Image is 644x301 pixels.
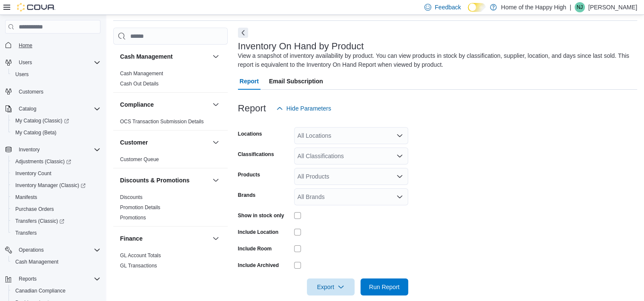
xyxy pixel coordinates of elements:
div: Finance [113,250,228,274]
div: Customer [113,154,228,168]
label: Include Room [238,245,272,252]
span: Users [15,57,100,68]
button: Discounts & Promotions [120,176,209,185]
a: Transfers (Classic) [12,216,68,226]
a: Manifests [12,192,40,202]
a: Cash Management [120,71,163,77]
button: Run Report [361,278,408,295]
button: Customer [211,137,221,148]
button: Catalog [2,103,104,115]
span: Home [19,42,32,49]
a: Purchase Orders [12,204,57,214]
span: Users [19,59,32,66]
span: My Catalog (Beta) [15,129,57,136]
h3: Finance [120,234,143,243]
span: Purchase Orders [12,204,100,214]
img: Cova [17,3,55,11]
a: My Catalog (Classic) [9,115,104,127]
button: Cash Management [120,52,209,61]
span: Inventory Count [15,170,52,177]
button: Open list of options [396,193,403,200]
button: My Catalog (Beta) [9,127,104,139]
span: Customer Queue [120,156,159,163]
button: Compliance [120,100,209,109]
span: Inventory [15,145,100,155]
span: Inventory Manager (Classic) [15,182,86,189]
button: Discounts & Promotions [211,175,221,185]
button: Next [238,28,248,38]
span: Catalog [15,104,100,114]
a: Adjustments (Classic) [9,156,104,168]
button: Finance [211,233,221,244]
button: Reports [15,274,40,284]
div: Nissy John [575,2,585,12]
button: Finance [120,234,209,243]
a: Canadian Compliance [12,286,69,296]
button: Home [2,39,104,51]
span: Transfers [15,230,37,236]
button: Users [9,68,104,80]
a: Transfers (Classic) [9,215,104,227]
span: My Catalog (Beta) [12,128,100,138]
span: Cash Management [120,70,163,77]
h3: Compliance [120,100,154,109]
label: Classifications [238,151,274,158]
span: GL Account Totals [120,252,161,259]
input: Dark Mode [468,3,486,12]
span: Feedback [435,3,461,11]
button: Inventory [15,145,43,155]
button: Users [2,57,104,68]
button: Catalog [15,104,40,114]
span: Cash Management [15,258,58,265]
button: Manifests [9,191,104,203]
button: Compliance [211,99,221,110]
a: Adjustments (Classic) [12,156,74,167]
h3: Cash Management [120,52,173,61]
label: Show in stock only [238,212,284,219]
div: Discounts & Promotions [113,192,228,226]
a: My Catalog (Classic) [12,116,72,126]
span: Manifests [15,194,37,201]
span: OCS Transaction Submission Details [120,118,204,125]
button: Cash Management [9,256,104,268]
a: Promotions [120,215,146,221]
p: | [570,2,571,12]
div: View a snapshot of inventory availability by product. You can view products in stock by classific... [238,51,633,69]
a: OCS Transaction Submission Details [120,119,204,125]
span: Adjustments (Classic) [15,158,71,165]
p: [PERSON_NAME] [588,2,637,12]
span: Hide Parameters [286,104,331,113]
span: Transfers (Classic) [12,216,100,226]
label: Locations [238,131,262,137]
button: Inventory [2,144,104,156]
span: Run Report [369,283,400,291]
span: Canadian Compliance [15,287,66,294]
span: Email Subscription [269,73,323,90]
h3: Customer [120,138,148,147]
button: Inventory Count [9,168,104,179]
button: Open list of options [396,153,403,159]
a: Transfers [12,228,40,238]
span: Reports [15,274,100,284]
a: Customer Queue [120,156,159,162]
span: Inventory Manager (Classic) [12,180,100,190]
button: Transfers [9,227,104,239]
span: Inventory Count [12,168,100,179]
label: Products [238,171,260,178]
a: GL Transactions [120,263,157,269]
button: Reports [2,273,104,285]
span: My Catalog (Classic) [12,116,100,126]
a: Customers [15,87,47,97]
span: My Catalog (Classic) [15,117,69,124]
button: Export [307,278,355,295]
span: Purchase Orders [15,206,54,213]
a: GL Account Totals [120,253,161,258]
a: Home [15,40,36,51]
span: Adjustments (Classic) [12,156,100,167]
span: Catalog [19,105,36,112]
p: Home of the Happy High [501,2,566,12]
button: Customer [120,138,209,147]
a: Discounts [120,194,143,200]
span: Home [15,40,100,50]
button: Canadian Compliance [9,285,104,297]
